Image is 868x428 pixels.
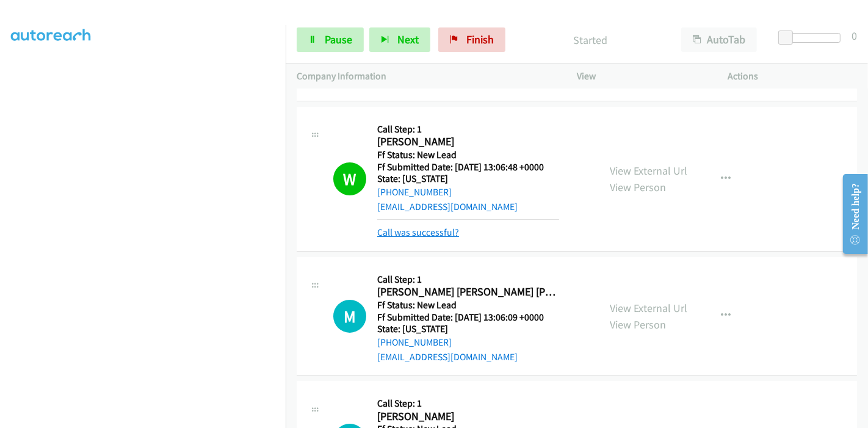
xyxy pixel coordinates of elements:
a: Call was successful? [377,227,459,238]
a: [EMAIL_ADDRESS][DOMAIN_NAME] [377,201,518,212]
h2: [PERSON_NAME] [377,135,559,149]
div: Delay between calls (in seconds) [784,33,841,43]
span: Next [397,32,419,46]
a: Pause [297,27,364,52]
h5: Call Step: 1 [377,274,559,286]
button: Next [369,27,430,52]
span: Finish [466,32,494,46]
p: Started [522,32,659,48]
a: View External Url [610,301,687,315]
a: View Person [610,317,666,332]
p: View [577,69,706,84]
h5: State: [US_STATE] [377,173,559,185]
h5: Ff Submitted Date: [DATE] 13:06:48 +0000 [377,161,559,173]
a: View External Url [610,164,687,178]
h5: Call Step: 1 [377,397,559,410]
h1: M [333,300,366,333]
span: Pause [325,32,352,46]
a: Finish [438,27,505,52]
h2: [PERSON_NAME] [377,410,559,424]
h5: State: [US_STATE] [377,323,559,335]
h5: Ff Submitted Date: [DATE] 13:06:09 +0000 [377,311,559,324]
p: Actions [728,69,858,84]
h1: W [333,162,366,195]
a: [PHONE_NUMBER] [377,336,452,348]
h5: Ff Status: New Lead [377,299,559,311]
iframe: Resource Center [833,165,868,263]
h5: Ff Status: New Lead [377,149,559,161]
a: [PHONE_NUMBER] [377,186,452,198]
h2: [PERSON_NAME] [PERSON_NAME] [PERSON_NAME] [377,285,559,299]
p: Company Information [297,69,555,84]
h5: Call Step: 1 [377,123,559,136]
a: [EMAIL_ADDRESS][DOMAIN_NAME] [377,351,518,363]
button: AutoTab [681,27,757,52]
div: 0 [852,27,857,44]
a: View Person [610,180,666,194]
